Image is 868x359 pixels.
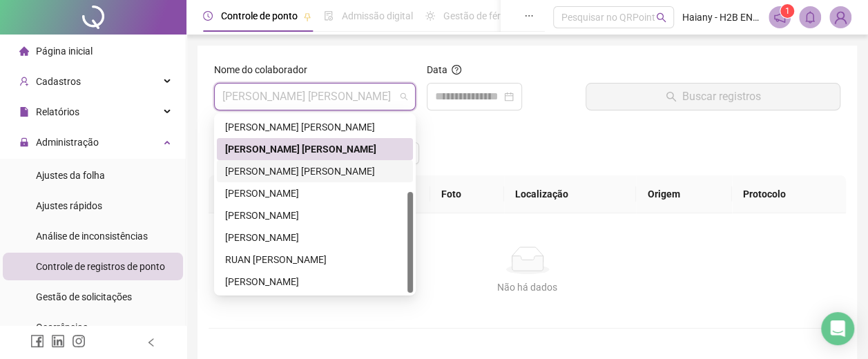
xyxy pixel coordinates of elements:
span: question-circle [452,65,461,75]
span: bell [804,11,816,23]
span: Admissão digital [342,10,413,21]
span: user-add [19,77,29,86]
span: Ajustes da folha [36,170,105,181]
span: search [656,12,666,23]
div: MATHEUS SCHRODER [217,182,413,204]
div: JOÃO MARTINI KÜSTER [217,116,413,138]
span: sun [425,11,435,21]
div: [PERSON_NAME] [225,274,405,289]
div: LAIZA MARIA LEMOS [217,160,413,182]
div: [PERSON_NAME] [PERSON_NAME] [225,164,405,179]
span: Gestão de solicitações [36,291,132,302]
span: ellipsis [524,11,534,21]
label: Nome do colaborador [214,62,316,77]
div: RUAN DIEGO FERNANDES [217,249,413,271]
div: [PERSON_NAME] [PERSON_NAME] [225,119,405,135]
span: facebook [30,334,44,348]
span: Gestão de férias [443,10,513,21]
span: file-done [324,11,334,21]
div: JOÃO VITOR BLANCK [217,138,413,160]
th: Localização [504,175,636,213]
span: 1 [785,6,790,16]
span: notification [773,11,786,23]
div: RAFAEL GONÇALVES [217,226,413,249]
span: Ocorrências [36,322,88,333]
span: Ajustes rápidos [36,200,102,211]
span: Data [427,64,447,75]
div: SABRINA MUNIZ ALVEZ [217,271,413,293]
span: Controle de ponto [221,10,298,21]
div: RUAN [PERSON_NAME] [225,252,405,267]
sup: 1 [780,4,794,18]
div: [PERSON_NAME] [225,208,405,223]
span: pushpin [303,12,311,21]
div: Open Intercom Messenger [821,312,854,345]
th: Protocolo [732,175,846,213]
div: [PERSON_NAME] [PERSON_NAME] [225,142,405,157]
span: Administração [36,137,99,148]
span: clock-circle [203,11,213,21]
span: Cadastros [36,76,81,87]
div: MICHEL GRAMKOW [217,204,413,226]
span: left [146,338,156,347]
span: JOÃO VITOR BLANCK [222,84,407,110]
span: Análise de inconsistências [36,231,148,242]
span: home [19,46,29,56]
span: Relatórios [36,106,79,117]
span: Haiany - H2B ENGENHARIA EIRELI [682,10,760,25]
div: [PERSON_NAME] [225,230,405,245]
span: linkedin [51,334,65,348]
span: file [19,107,29,117]
span: Página inicial [36,46,93,57]
div: [PERSON_NAME] [225,186,405,201]
th: Origem [636,175,732,213]
div: Não há dados [225,280,829,295]
span: lock [19,137,29,147]
th: Foto [430,175,504,213]
img: 6949 [830,7,851,28]
span: Controle de registros de ponto [36,261,165,272]
span: instagram [72,334,86,348]
button: Buscar registros [586,83,840,110]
